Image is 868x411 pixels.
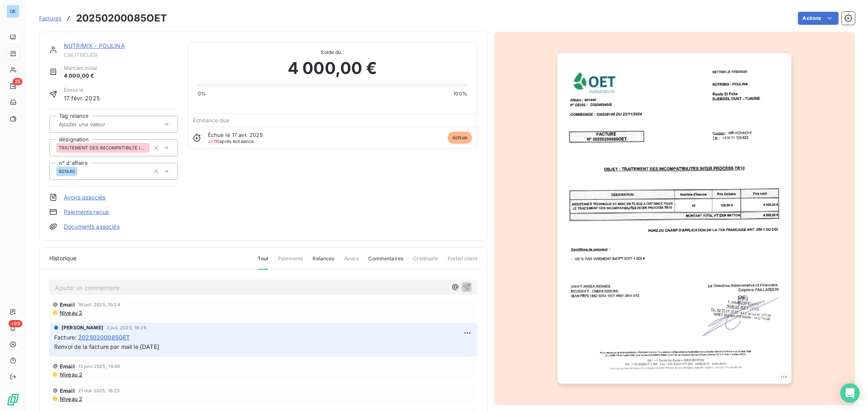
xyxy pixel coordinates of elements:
span: 20250200085OET [78,333,130,342]
span: 4 000,00 € [288,56,377,80]
span: 17 févr. 2025 [64,94,100,102]
span: Montant initial [64,65,97,72]
span: Creditsafe [413,255,438,269]
span: Échéance due [193,117,230,123]
h3: 20250200085OET [76,11,167,26]
span: Commentaires [369,255,404,269]
span: Historique [49,254,77,262]
span: Solde dû : [198,49,467,56]
span: J+116 [208,138,220,144]
button: Actions [798,12,839,25]
span: 21 mai 2025, 16:23 [78,388,120,393]
a: Paiements reçus [64,208,109,216]
a: Factures [39,14,61,22]
span: après échéance [208,139,254,144]
div: OE [7,5,20,18]
a: NUTRIMIX - POULINA [64,42,125,49]
span: 4 000,00 € [64,72,97,80]
span: 2 juil. 2025, 16:26 [107,325,146,330]
span: 100% [453,90,467,97]
a: Avoirs associés [64,193,105,201]
span: Niveau 2 [59,309,82,316]
span: Émise le [64,87,100,94]
span: Renvoi de la facture par mail le [DATE] [54,343,159,350]
img: invoice_thumbnail [558,53,792,384]
span: TRAITEMENT DES IMCOMPATIBILTÉ INTER PROCESS TR10 [59,145,147,150]
span: 16 juil. 2025, 10:24 [78,302,120,307]
span: Factures [39,15,61,22]
span: +99 [9,320,22,327]
span: Niveau 2 [59,396,82,402]
span: CNUTRIDJEB [64,52,178,58]
span: 0% [198,90,206,97]
input: Ajouter une valeur [58,121,140,128]
div: Open Intercom Messenger [840,383,860,403]
span: Échue le 17 avr. 2025 [208,132,263,138]
span: Email [60,363,75,370]
span: Tout [258,255,269,270]
span: Facture : [54,333,77,342]
a: Documents associés [64,223,120,231]
span: Email [60,387,75,394]
a: 25 [7,80,19,93]
span: Avoirs [344,255,359,269]
img: Logo LeanPay [7,393,20,406]
span: Paiements [278,255,303,269]
span: 25 [13,78,22,85]
span: échue [448,132,472,144]
span: Niveau 2 [59,371,82,378]
span: [PERSON_NAME] [61,324,103,331]
span: Portail client [448,255,477,269]
span: Email [60,301,75,308]
span: Relances [313,255,334,269]
span: 13 juin 2025, 14:06 [78,364,120,369]
span: 801440 [59,169,75,174]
